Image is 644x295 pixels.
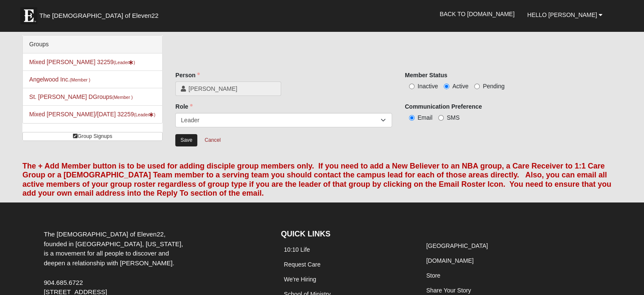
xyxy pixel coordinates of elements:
a: [DOMAIN_NAME] [426,257,474,264]
input: Pending [474,84,480,89]
input: Email [409,115,415,121]
span: Active [452,83,468,90]
a: Hello [PERSON_NAME] [521,4,609,25]
input: SMS [438,115,444,121]
a: St. [PERSON_NAME] DGroups(Member ) [29,93,133,100]
label: Role [175,102,192,111]
label: Communication Preference [405,102,482,111]
a: Mixed [PERSON_NAME] 32259(Leader) [29,59,135,65]
small: (Member ) [112,95,133,100]
a: Back to [DOMAIN_NAME] [433,3,521,25]
span: Inactive [417,83,438,90]
a: Request Care [284,261,320,268]
small: (Member ) [70,77,90,82]
a: 10:10 Life [284,246,310,253]
a: [GEOGRAPHIC_DATA] [426,242,488,249]
span: [PERSON_NAME] [188,84,276,93]
input: Alt+s [175,134,197,146]
span: Pending [483,83,504,90]
a: Store [426,272,440,279]
span: Hello [PERSON_NAME] [527,11,597,18]
span: Email [417,114,432,121]
a: Cancel [199,134,226,147]
a: Angelwood Inc.(Member ) [29,76,90,83]
a: We're Hiring [284,276,316,283]
a: The [DEMOGRAPHIC_DATA] of Eleven22 [16,3,185,24]
label: Member Status [405,71,447,79]
small: (Leader ) [134,112,155,117]
font: The + Add Member button is to be used for adding disciple group members only. If you need to add ... [22,162,611,198]
input: Inactive [409,84,415,89]
div: Groups [23,36,162,53]
img: Eleven22 logo [20,7,37,24]
a: Group Signups [22,132,163,141]
span: The [DEMOGRAPHIC_DATA] of Eleven22 [39,11,158,20]
input: Active [444,84,449,89]
a: Mixed [PERSON_NAME]/[DATE] 32259(Leader) [29,111,155,118]
span: SMS [447,114,459,121]
h4: QUICK LINKS [281,230,410,239]
label: Person [175,71,199,79]
small: (Leader ) [113,60,135,65]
